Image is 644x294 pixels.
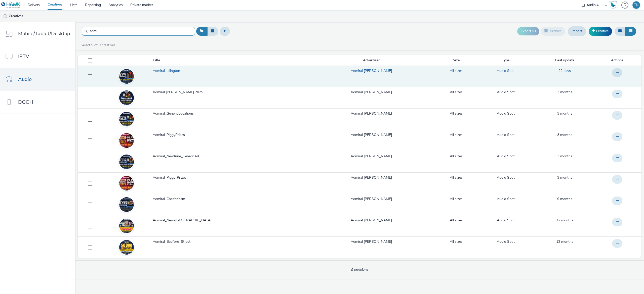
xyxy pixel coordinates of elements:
a: Admiral_Cheltenham [153,197,307,204]
a: Admiral_Bedford_Street [153,239,307,247]
a: Audio Spot [497,154,515,159]
a: All sizes [450,154,463,159]
span: Admiral_PiggyPrizes [153,132,187,137]
a: All sizes [450,90,463,95]
a: 11 August 2025, 16:42 [558,68,571,73]
a: Admiral_NewJune_GenericAd [153,154,307,161]
button: Table [625,27,636,35]
span: Admiral_Piggy_Prizes [153,175,188,180]
a: Admiral [PERSON_NAME] [351,111,392,116]
th: Actions [595,55,641,66]
a: Admiral_PiggyPrizes [153,132,307,140]
a: Audio Spot [497,197,515,202]
a: Admiral [PERSON_NAME] [351,218,392,223]
a: Admiral [PERSON_NAME] [351,68,392,73]
img: baa47b5e-5b21-444f-920d-9aab69134dd0.jpg [119,133,134,148]
a: Audio Spot [497,68,515,73]
a: All sizes [450,197,463,202]
img: Hawk Academy [609,1,617,9]
a: 18 June 2025, 14:35 [557,90,572,95]
img: fda76759-724c-4b9a-ae38-fecc1e4df561.jpg [119,69,134,84]
a: Audio Spot [497,90,515,95]
a: Audio Spot [497,132,515,137]
a: Admiral [PERSON_NAME] [351,90,392,95]
a: Admiral [PERSON_NAME] [351,154,392,159]
a: All sizes [450,132,463,137]
span: Admiral_Bedford_Street [153,239,192,244]
span: Admiral_GenericLocations [153,111,196,116]
span: DOOH [18,99,33,106]
span: 9 creatives [351,267,368,272]
a: Import [568,26,586,36]
a: All sizes [450,239,463,244]
a: 3 December 2024, 0:27 [557,197,572,202]
span: Admiral_Islington [153,68,182,73]
img: befc3540-7a9a-4bf5-a36c-eea4a7f176b5.jpg [119,219,134,233]
span: 9 months [557,197,572,201]
img: 8fc0ce3e-f2fb-4dec-a97b-5b18558489ae.jpg [119,240,134,255]
a: Select of 9 creatives [80,43,117,47]
img: 0236ee11-9f18-4a96-ac20-da87a842aebe.jpg [119,155,134,169]
th: Size [435,55,477,66]
span: 3 months [557,175,572,180]
a: All sizes [450,218,463,223]
span: Admiral_New-[GEOGRAPHIC_DATA] [153,218,213,223]
a: 9 June 2025, 18:12 [557,111,572,116]
span: IPTV [18,53,29,60]
span: Admiral_Cheltenham [153,197,187,202]
a: Admiral [PERSON_NAME] 2025 [153,90,307,97]
a: Admiral_New-[GEOGRAPHIC_DATA] [153,218,307,225]
a: All sizes [450,175,463,180]
span: Mobile/Tablet/Desktop [18,30,70,37]
a: Audio Spot [497,111,515,116]
a: Audio Spot [497,175,515,180]
a: Admiral_Piggy_Prizes [153,175,307,183]
span: 12 months [556,218,573,223]
a: All sizes [450,111,463,116]
img: ae972a33-9068-4e8f-8517-7351482395ec.jpg [119,90,134,105]
a: 9 June 2025, 18:12 [557,132,572,137]
img: undefined Logo [1,2,21,8]
span: 3 months [557,111,572,116]
a: 6 June 2025, 15:44 [557,154,572,159]
th: Title [152,55,307,66]
input: Search... [82,27,195,36]
span: 3 months [557,154,572,159]
th: Advertiser [307,55,435,66]
a: 4 September 2024, 11:25 [556,239,573,244]
button: Grid [615,27,625,35]
a: 18 September 2024, 16:36 [556,218,573,223]
a: Creative [589,27,612,36]
a: 6 June 2025, 15:43 [557,175,572,180]
span: Admiral_NewJune_GenericAd [153,154,201,159]
strong: 9 [91,43,93,47]
a: Admiral [PERSON_NAME] [351,197,392,202]
span: 12 months [556,239,573,244]
a: Hawk Academy [609,1,619,9]
img: 87ea9381-22f1-492a-81e6-026181d700fe.jpg [119,197,134,212]
span: 3 months [557,132,572,137]
button: Archive [541,27,565,35]
span: 3 months [557,90,572,94]
a: Admiral [PERSON_NAME] [351,175,392,180]
span: 22 days [558,68,571,73]
button: Export ID [517,27,539,35]
img: audio [3,14,8,19]
img: 8b661d60-6a36-4f5c-a621-af7ae33c806b.jpg [119,176,134,190]
a: All sizes [450,68,463,73]
img: eaa97d7a-23f9-4d5c-b8b7-0b74a64267c8.jpg [119,112,134,126]
th: Type [477,55,534,66]
a: Admiral_Islington [153,68,307,76]
span: Audio [18,76,32,83]
span: Admiral [PERSON_NAME] 2025 [153,90,205,95]
a: Admiral [PERSON_NAME] [351,132,392,137]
